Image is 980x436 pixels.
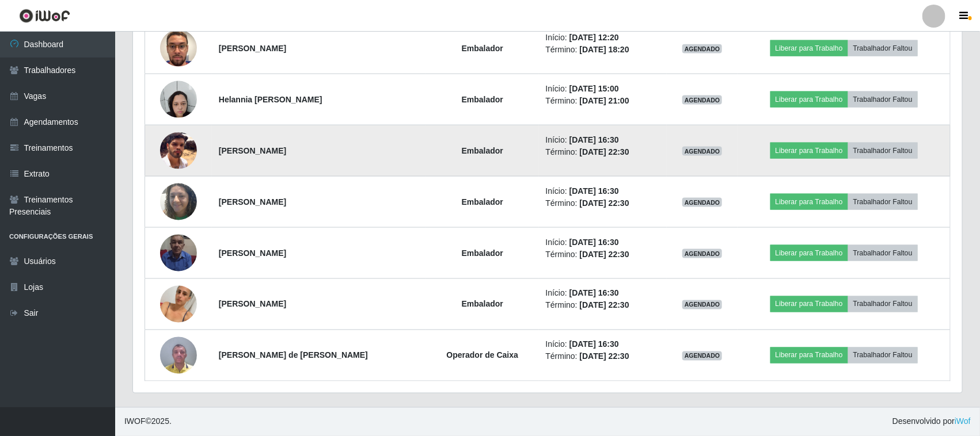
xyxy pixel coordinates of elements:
li: Término: [546,300,660,312]
button: Trabalhador Faltou [848,143,918,159]
img: CoreUI Logo [19,9,70,23]
strong: Embalador [462,300,503,309]
img: 1753900097515.jpeg [160,16,197,81]
button: Liberar para Trabalho [770,296,848,312]
time: [DATE] 22:30 [580,301,629,310]
span: AGENDADO [682,95,723,105]
button: Liberar para Trabalho [770,40,848,56]
time: [DATE] 15:00 [569,84,619,93]
time: [DATE] 16:30 [569,340,619,349]
strong: Embalador [462,197,503,206]
span: © 2025 . [124,416,172,428]
span: AGENDADO [682,198,723,207]
li: Início: [546,32,660,44]
li: Término: [546,44,660,56]
time: [DATE] 16:30 [569,289,619,298]
button: Liberar para Trabalho [770,347,848,364]
strong: Embalador [462,95,503,104]
button: Liberar para Trabalho [770,194,848,210]
strong: Embalador [462,146,503,155]
button: Trabalhador Faltou [848,40,918,56]
strong: [PERSON_NAME] [219,248,286,258]
img: 1734563088725.jpeg [160,331,197,380]
button: Trabalhador Faltou [848,296,918,312]
time: [DATE] 22:30 [580,198,629,208]
button: Trabalhador Faltou [848,194,918,210]
li: Término: [546,197,660,209]
li: Início: [546,134,660,146]
img: 1754941954755.jpeg [160,271,197,337]
strong: [PERSON_NAME] [219,44,286,53]
button: Trabalhador Faltou [848,347,918,364]
time: [DATE] 16:30 [569,186,619,196]
img: 1736128144098.jpeg [160,177,197,226]
button: Liberar para Trabalho [770,245,848,261]
img: 1744066020850.jpeg [160,228,197,277]
span: AGENDADO [682,351,723,361]
strong: Embalador [462,248,503,258]
li: Término: [546,146,660,158]
li: Início: [546,339,660,351]
li: Término: [546,351,660,363]
button: Trabalhador Faltou [848,91,918,108]
li: Início: [546,185,660,197]
button: Liberar para Trabalho [770,91,848,108]
strong: Helannia [PERSON_NAME] [219,95,322,104]
img: 1734717801679.jpeg [160,132,197,169]
li: Término: [546,248,660,261]
button: Trabalhador Faltou [848,245,918,261]
span: AGENDADO [682,249,723,258]
a: iWof [955,417,971,426]
time: [DATE] 22:30 [580,250,629,259]
li: Término: [546,95,660,107]
time: [DATE] 16:30 [569,135,619,144]
img: 1730987452879.jpeg [160,75,197,124]
time: [DATE] 22:30 [580,147,629,156]
time: [DATE] 12:20 [569,33,619,42]
span: AGENDADO [682,147,723,156]
li: Início: [546,83,660,95]
time: [DATE] 16:30 [569,238,619,247]
strong: Operador de Caixa [447,351,519,360]
li: Início: [546,236,660,248]
li: Início: [546,288,660,300]
time: [DATE] 21:00 [580,96,629,105]
strong: [PERSON_NAME] de [PERSON_NAME] [219,351,368,360]
button: Liberar para Trabalho [770,143,848,159]
strong: [PERSON_NAME] [219,146,286,155]
strong: Embalador [462,44,503,53]
span: AGENDADO [682,300,723,309]
span: Desenvolvido por [892,416,971,428]
span: IWOF [124,417,146,426]
span: AGENDADO [682,44,723,53]
time: [DATE] 18:20 [580,45,629,54]
strong: [PERSON_NAME] [219,300,286,309]
time: [DATE] 22:30 [580,352,629,361]
strong: [PERSON_NAME] [219,197,286,206]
